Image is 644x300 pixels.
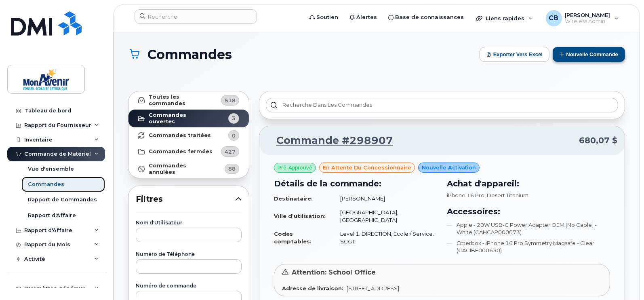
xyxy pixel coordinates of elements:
[447,192,484,199] span: iPhone 16 Pro
[422,164,476,171] span: Nouvelle activation
[232,132,236,139] span: 0
[136,283,242,288] label: Numéro de commande
[128,160,249,178] a: Commandes annulées88
[274,177,437,190] h3: Détails de la commande:
[128,110,249,128] a: Commandes ouvertes3
[447,205,610,218] h3: Accessoires:
[447,239,610,254] li: Otterbox - iPhone 16 Pro Symmetry Magsafe - Clear (CACIBE000630)
[136,220,242,225] label: Nom d'Utilisateur
[333,227,437,248] td: Level 1: DIRECTION, Ecole / Service: SCGT
[447,221,610,236] li: Apple - 20W USB-C Power Adapter OEM [No Cable] - White (CAHCAP000073)
[267,133,393,148] a: Commande #298907
[579,135,617,146] span: 680,07 $
[282,285,343,292] strong: Adresse de livraison:
[447,177,610,190] h3: Achat d'appareil:
[136,252,242,257] label: Numéro de Téléphone
[480,47,549,62] button: Exporter vers Excel
[225,97,236,104] span: 518
[484,192,528,199] span: , Desert Titanium
[292,268,376,276] span: Attention: School Office
[228,165,236,173] span: 88
[149,163,213,175] strong: Commandes annulées
[553,47,625,62] button: Nouvelle commande
[128,127,249,144] a: Commandes traitées0
[266,98,618,112] input: Recherche dans les commandes
[274,195,313,202] strong: Destinataire:
[147,47,232,61] span: Commandes
[128,91,249,110] a: Toutes les commandes518
[232,114,236,122] span: 3
[149,112,213,125] strong: Commandes ouvertes
[278,164,312,171] span: Pré-Approuvé
[274,213,326,219] strong: Ville d’utilisation:
[323,164,411,171] span: en attente du concessionnaire
[225,148,236,156] span: 427
[333,192,437,206] td: [PERSON_NAME]
[333,205,437,227] td: [GEOGRAPHIC_DATA], [GEOGRAPHIC_DATA]
[149,148,213,155] strong: Commandes fermées
[149,132,211,139] strong: Commandes traitées
[128,144,249,160] a: Commandes fermées427
[149,94,213,107] strong: Toutes les commandes
[274,230,311,245] strong: Codes comptables:
[347,285,399,292] span: [STREET_ADDRESS]
[136,193,235,205] span: Filtres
